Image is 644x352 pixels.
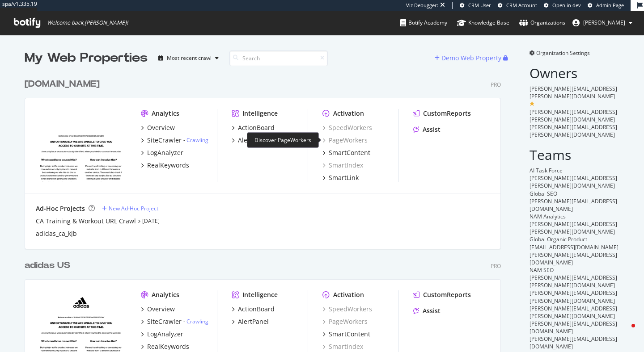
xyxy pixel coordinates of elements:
button: [PERSON_NAME] [565,16,640,30]
span: Organization Settings [536,49,590,57]
div: Analytics [152,290,179,299]
span: CRM User [468,2,491,8]
a: RealKeywords [141,161,189,170]
span: [PERSON_NAME][EMAIL_ADDRESS][PERSON_NAME][DOMAIN_NAME] [530,85,617,100]
span: [PERSON_NAME][EMAIL_ADDRESS][PERSON_NAME][DOMAIN_NAME] [530,220,617,235]
a: Demo Web Property [435,54,503,62]
div: RealKeywords [147,342,189,351]
div: Demo Web Property [441,54,501,63]
a: SmartIndex [322,342,363,351]
div: CustomReports [423,290,471,299]
div: SmartContent [329,330,370,339]
h2: Teams [530,147,619,162]
a: SpeedWorkers [322,123,372,132]
div: - [183,318,208,325]
span: Admin Page [596,2,624,8]
div: AlertPanel [238,136,269,145]
div: ActionBoard [238,123,275,132]
a: LogAnalyzer [141,148,183,157]
span: [PERSON_NAME][EMAIL_ADDRESS][DOMAIN_NAME] [530,335,617,350]
div: Global SEO [530,190,619,197]
div: PageWorkers [322,317,368,326]
a: SiteCrawler- Crawling [141,317,208,326]
div: Activation [333,109,364,118]
input: Search [229,50,328,66]
a: Crawling [186,318,208,325]
a: ActionBoard [232,305,275,314]
div: NAM Analytics [530,213,619,220]
div: AI Task Force [530,167,619,174]
a: LogAnalyzer [141,330,183,339]
a: New Ad-Hoc Project [102,205,158,212]
span: [PERSON_NAME][EMAIL_ADDRESS][PERSON_NAME][DOMAIN_NAME] [530,108,617,123]
div: Intelligence [242,109,278,118]
div: Assist [423,306,441,315]
div: Overview [147,123,175,132]
div: Pro [491,262,501,270]
a: SmartContent [322,148,370,157]
a: Organizations [519,11,565,35]
img: adidas.ca [36,109,127,181]
a: CRM User [460,2,491,9]
a: adidas_ca_kjb [36,229,77,238]
a: Admin Page [588,2,624,9]
h2: Owners [530,66,619,80]
a: RealKeywords [141,342,189,351]
div: PageWorkers [322,136,368,145]
span: Welcome back, [PERSON_NAME] ! [47,19,128,26]
span: [EMAIL_ADDRESS][DOMAIN_NAME] [530,243,619,251]
div: Botify Academy [400,18,447,27]
div: Activation [333,290,364,299]
div: SiteCrawler [147,136,182,145]
div: Pro [491,81,501,88]
div: NAM SEO [530,266,619,274]
span: [PERSON_NAME][EMAIL_ADDRESS][DOMAIN_NAME] [530,197,617,213]
a: [DATE] [142,217,160,225]
div: Discover PageWorkers [247,132,319,148]
div: My Web Properties [25,49,148,67]
a: Botify Academy [400,11,447,35]
div: SmartContent [329,148,370,157]
a: SiteCrawler- Crawling [141,136,208,145]
div: ActionBoard [238,305,275,314]
span: Open in dev [552,2,581,8]
span: [PERSON_NAME][EMAIL_ADDRESS][PERSON_NAME][DOMAIN_NAME] [530,305,617,320]
iframe: Intercom live chat [614,322,635,343]
div: CustomReports [423,109,471,118]
span: [PERSON_NAME][EMAIL_ADDRESS][PERSON_NAME][DOMAIN_NAME] [530,174,617,189]
a: SmartContent [322,330,370,339]
div: Intelligence [242,290,278,299]
div: SmartLink [329,173,359,182]
div: Viz Debugger: [406,2,438,9]
div: New Ad-Hoc Project [109,205,158,212]
a: adidas US [25,259,74,272]
div: Analytics [152,109,179,118]
span: CRM Account [506,2,537,8]
div: Ad-Hoc Projects [36,204,85,213]
a: CA Training & Workout URL Crawl [36,217,136,226]
div: [DOMAIN_NAME] [25,78,100,91]
a: CRM Account [498,2,537,9]
a: AlertPanel [232,317,269,326]
button: Most recent crawl [155,51,222,65]
a: SmartIndex [322,161,363,170]
a: [DOMAIN_NAME] [25,78,103,91]
span: [PERSON_NAME][EMAIL_ADDRESS][PERSON_NAME][DOMAIN_NAME] [530,289,617,304]
a: AlertPanel [232,136,269,145]
div: SpeedWorkers [322,305,372,314]
a: Open in dev [544,2,581,9]
div: Assist [423,125,441,134]
span: adrianna [583,19,625,26]
div: SiteCrawler [147,317,182,326]
span: [PERSON_NAME][EMAIL_ADDRESS][DOMAIN_NAME] [530,320,617,335]
a: Crawling [186,136,208,144]
div: LogAnalyzer [147,330,183,339]
button: Demo Web Property [435,51,503,65]
a: Assist [413,306,441,315]
a: CustomReports [413,109,471,118]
